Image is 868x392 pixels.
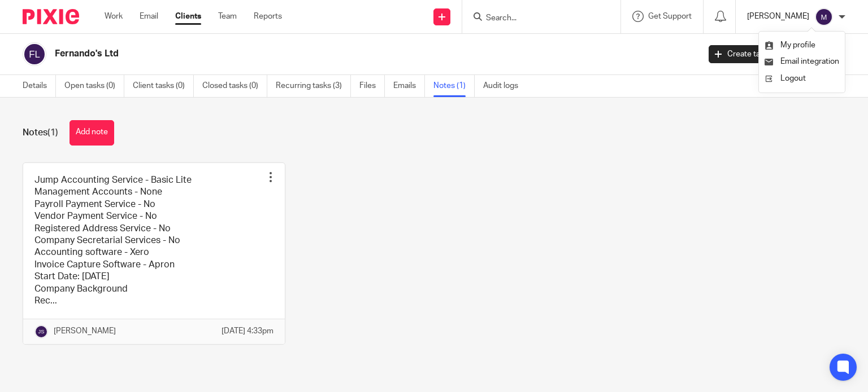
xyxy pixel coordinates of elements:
span: Logout [780,74,806,82]
img: Pixie [23,9,79,24]
span: Email integration [780,58,839,65]
p: [PERSON_NAME] [54,325,116,337]
a: Notes (1) [433,75,475,97]
h1: Notes [23,127,58,139]
h2: Fernando's Ltd [55,48,565,60]
a: Recurring tasks (3) [276,75,351,97]
a: Reports [254,11,282,22]
a: Client tasks (0) [133,75,194,97]
a: Clients [175,11,201,22]
a: My profile [765,41,815,49]
span: My profile [780,41,815,49]
p: [DATE] 4:33pm [222,325,274,337]
button: Add note [70,120,114,146]
a: Details [23,75,56,97]
img: svg%3E [23,42,46,66]
a: Email integration [765,58,839,65]
img: svg%3E [815,8,833,26]
span: (1) [47,128,58,137]
a: Work [105,11,123,22]
a: Audit logs [483,75,527,97]
a: Create task [709,45,774,63]
img: svg%3E [34,325,48,338]
a: Open tasks (0) [64,75,124,97]
a: Closed tasks (0) [202,75,267,97]
a: Team [218,11,237,22]
a: Files [359,75,385,97]
p: [PERSON_NAME] [747,11,809,22]
span: Get Support [648,12,692,20]
a: Emails [393,75,425,97]
input: Search [485,14,587,24]
a: Email [140,11,158,22]
a: Logout [765,71,839,87]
